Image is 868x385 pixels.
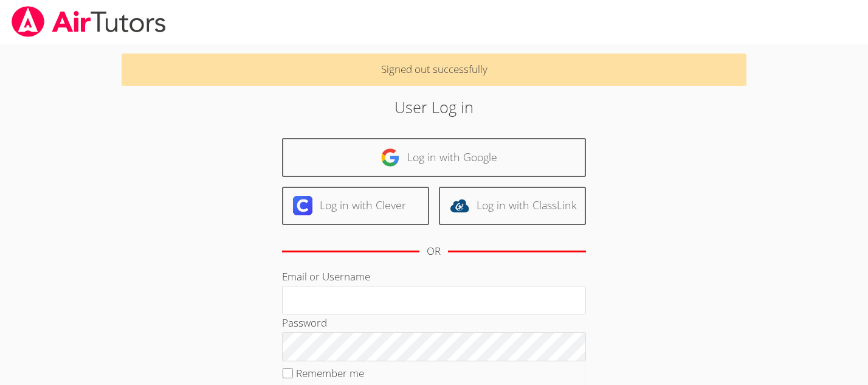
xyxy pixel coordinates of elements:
[296,366,364,380] label: Remember me
[282,269,370,283] label: Email or Username
[439,187,586,225] a: Log in with ClassLink
[199,95,668,119] h2: User Log in
[282,138,586,176] a: Log in with Google
[122,54,746,86] p: Signed out successfully
[282,316,327,330] label: Password
[293,196,312,215] img: clever-logo-6eab21bc6e7a338710f1a6ff85c0baf02591cd810cc4098c63d3a4b26e2feb20.svg
[381,148,400,167] img: google-logo-50288ca7cdecda66e5e0955fdab243c47b7ad437acaf1139b6f446037453330a.svg
[10,6,167,37] img: airtutors_banner-c4298cdbf04f3fff15de1276eac7730deb9818008684d7c2e4769d2f7ddbe033.png
[450,196,469,215] img: classlink-logo-d6bb404cc1216ec64c9a2012d9dc4662098be43eaf13dc465df04b49fa7ab582.svg
[282,187,429,225] a: Log in with Clever
[427,243,441,260] div: OR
